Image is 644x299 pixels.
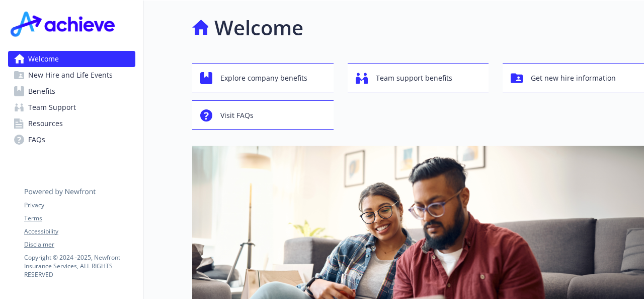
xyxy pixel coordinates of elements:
[214,13,303,43] h1: Welcome
[8,115,135,132] a: Resources
[503,63,644,92] button: Get new hire information
[24,214,135,223] a: Terms
[348,63,489,92] button: Team support benefits
[24,227,135,236] a: Accessibility
[24,253,135,279] p: Copyright © 2024 - 2025 , Newfront Insurance Services, ALL RIGHTS RESERVED
[28,67,113,83] span: New Hire and Life Events
[24,240,135,249] a: Disclaimer
[192,100,334,130] button: Visit FAQs
[28,99,76,115] span: Team Support
[8,83,135,99] a: Benefits
[531,69,616,88] span: Get new hire information
[8,67,135,83] a: New Hire and Life Events
[28,115,63,132] span: Resources
[192,63,334,92] button: Explore company benefits
[28,132,45,148] span: FAQs
[220,106,254,125] span: Visit FAQs
[24,201,135,210] a: Privacy
[376,69,452,88] span: Team support benefits
[28,83,55,99] span: Benefits
[8,132,135,148] a: FAQs
[28,51,59,67] span: Welcome
[8,51,135,67] a: Welcome
[220,69,307,88] span: Explore company benefits
[8,99,135,115] a: Team Support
